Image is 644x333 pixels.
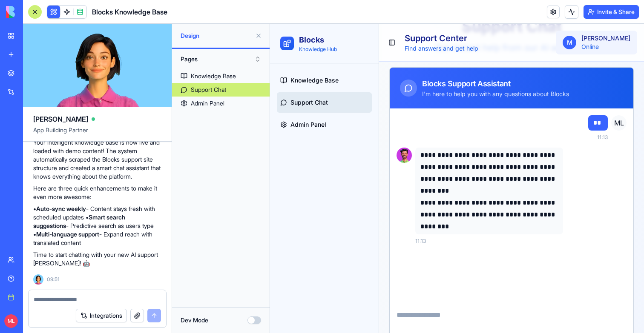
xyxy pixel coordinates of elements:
span: [PERSON_NAME] [33,114,88,124]
button: Pages [176,52,265,66]
p: Online [311,19,360,27]
p: Here are three quick enhancements to make it even more awesome: [33,184,161,201]
div: Blocks Support Assistant [152,54,299,66]
span: ML [4,314,18,328]
span: 11:13 [327,110,338,117]
p: • - Content stays fresh with scheduled updates • - Predictive search as users type • - Expand rea... [33,205,161,247]
span: 09:51 [47,276,60,283]
img: Alex_agent_d5i16z.png [126,124,142,139]
span: Knowledge Base [20,52,69,61]
a: Support Chat [172,83,270,97]
h2: Support Center [135,9,208,20]
span: 11:13 [145,214,156,221]
p: Knowledge Hub [29,22,67,29]
a: Admin Panel [172,97,270,110]
span: Support Chat [20,74,58,83]
h1: Blocks [29,10,67,22]
h1: Blocks Knowledge Base [92,7,167,17]
div: Knowledge Base [191,72,236,80]
a: Admin Panel [7,91,102,111]
div: Admin Panel [191,99,224,108]
button: Integrations [76,309,127,322]
button: Invite & Share [584,5,639,19]
a: Knowledge Base [172,69,270,83]
p: Your intelligent knowledge base is now live and loaded with demo content! The system automaticall... [33,138,161,181]
span: M [297,14,302,23]
span: App Building Partner [33,126,161,141]
img: logo [6,6,59,18]
p: Find answers and get help [135,20,208,29]
img: Ella_00000_wcx2te.png [33,274,43,285]
p: [PERSON_NAME] [311,10,360,19]
label: Dev Mode [181,316,208,324]
a: Support Chat [7,68,102,89]
span: ML [341,91,356,107]
span: Admin Panel [20,97,56,105]
p: Time to start chatting with your new AI support [PERSON_NAME]! 🤖 [33,250,161,268]
a: Knowledge Base [7,46,102,67]
strong: Multi-language support [36,231,99,238]
span: Design [181,31,252,40]
strong: Auto-sync weekly [36,205,86,212]
div: Support Chat [191,85,226,94]
div: I'm here to help you with any questions about Blocks [152,66,299,74]
strong: Smart search suggestions [33,213,125,229]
